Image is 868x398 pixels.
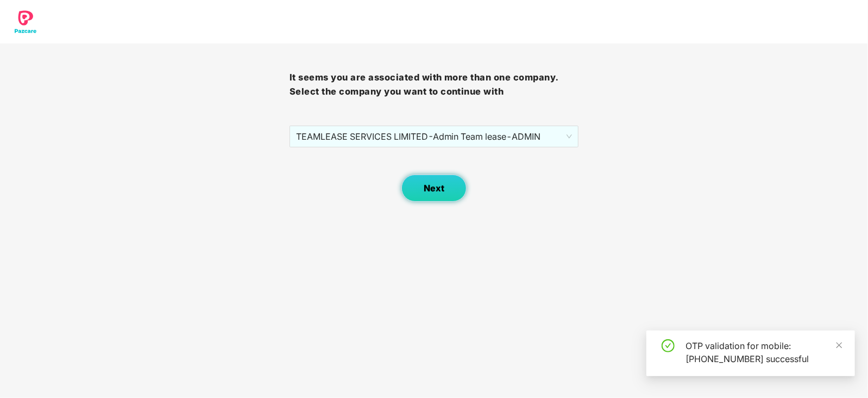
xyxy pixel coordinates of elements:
div: OTP validation for mobile: [PHONE_NUMBER] successful [685,339,842,365]
span: TEAMLEASE SERVICES LIMITED - Admin Team lease - ADMIN [296,126,573,147]
span: Next [424,183,444,194]
h3: It seems you are associated with more than one company. Select the company you want to continue with [290,71,579,98]
span: close [835,341,843,349]
button: Next [401,175,467,202]
span: check-circle [662,339,675,352]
